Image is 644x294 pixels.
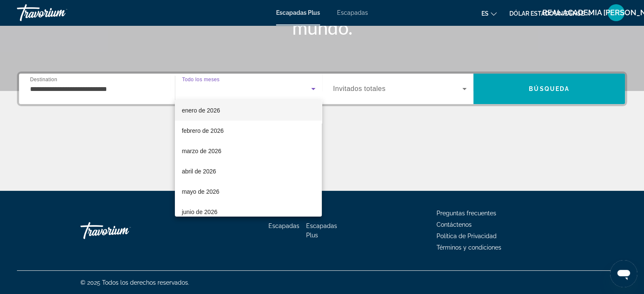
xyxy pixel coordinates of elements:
[182,168,216,175] font: abril de 2026
[182,209,217,215] font: junio de 2026
[182,127,224,134] font: febrero de 2026
[610,260,637,287] iframe: Botón para iniciar la ventana de mensajería
[182,148,221,154] font: marzo de 2026
[182,188,219,195] font: mayo de 2026
[182,107,220,114] font: enero de 2026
